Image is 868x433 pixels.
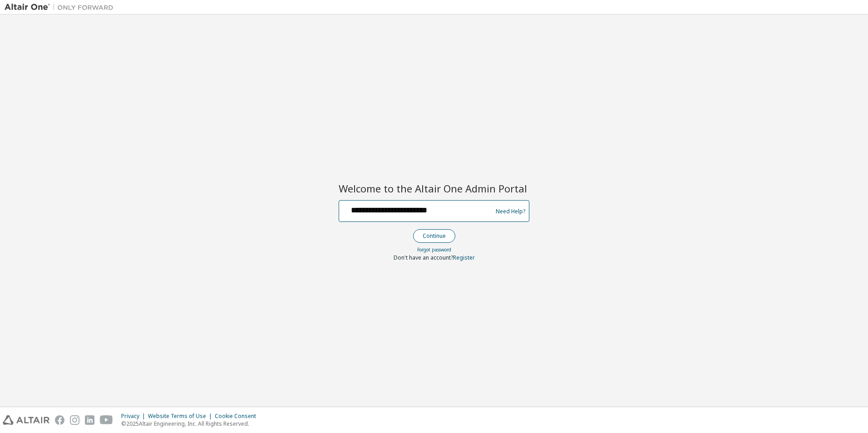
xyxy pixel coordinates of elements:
[417,246,451,253] a: Forgot password
[55,415,64,425] img: facebook.svg
[121,413,148,420] div: Privacy
[215,413,261,420] div: Cookie Consent
[413,229,455,243] button: Continue
[394,254,453,261] span: Don't have an account?
[70,415,79,425] img: instagram.svg
[339,182,529,195] h2: Welcome to the Altair One Admin Portal
[148,413,215,420] div: Website Terms of Use
[453,254,475,261] a: Register
[3,415,49,425] img: altair_logo.svg
[100,415,113,425] img: youtube.svg
[121,420,261,428] p: © 2025 Altair Engineering, Inc. All Rights Reserved.
[85,415,94,425] img: linkedin.svg
[5,3,118,12] img: Altair One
